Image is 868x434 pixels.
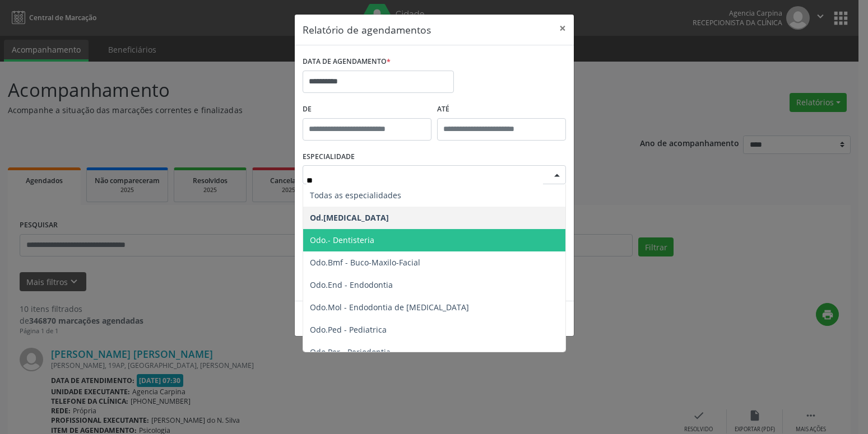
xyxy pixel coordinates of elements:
label: DATA DE AGENDAMENTO [303,53,391,71]
span: Odo.- Dentisteria [310,235,374,245]
span: Odo.Bmf - Buco-Maxilo-Facial [310,257,420,268]
label: De [303,101,431,118]
span: Odo.Mol - Endodontia de [MEDICAL_DATA] [310,302,469,312]
label: ESPECIALIDADE [303,148,355,166]
button: Close [551,15,574,42]
span: Odo.Ped - Pediatrica [310,324,387,335]
span: Todas as especialidades [310,190,401,200]
label: ATÉ [437,101,566,118]
span: Odo.Per - Periodontia [310,347,391,357]
span: Od.[MEDICAL_DATA] [310,212,389,223]
span: Odo.End - Endodontia [310,279,393,290]
h5: Relatório de agendamentos [303,22,431,37]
